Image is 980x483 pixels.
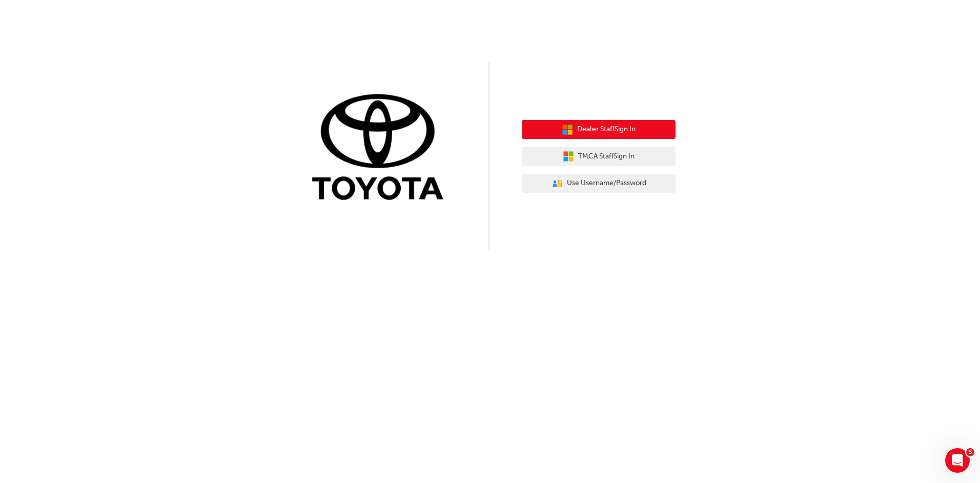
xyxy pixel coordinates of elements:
button: Use Username/Password [522,174,676,193]
img: Trak [304,92,458,205]
span: 5 [966,448,974,456]
iframe: Intercom live chat [945,448,970,473]
span: TMCA Staff Sign In [578,151,635,163]
button: TMCA StaffSign In [522,147,676,166]
span: Dealer Staff Sign In [577,124,636,135]
button: Dealer StaffSign In [522,120,676,139]
span: Use Username/Password [567,177,646,189]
